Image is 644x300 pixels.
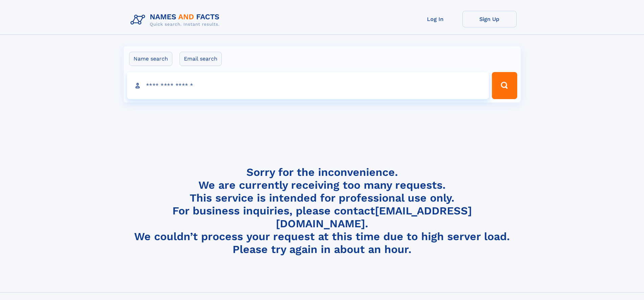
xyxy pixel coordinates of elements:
[276,204,472,230] a: [EMAIL_ADDRESS][DOMAIN_NAME]
[462,11,517,27] a: Sign Up
[129,52,172,66] label: Name search
[128,11,225,29] img: Logo Names and Facts
[127,72,489,99] input: search input
[180,52,222,66] label: Email search
[492,72,517,99] button: Search Button
[128,166,517,256] h4: Sorry for the inconvenience. We are currently receiving too many requests. This service is intend...
[408,11,462,27] a: Log In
